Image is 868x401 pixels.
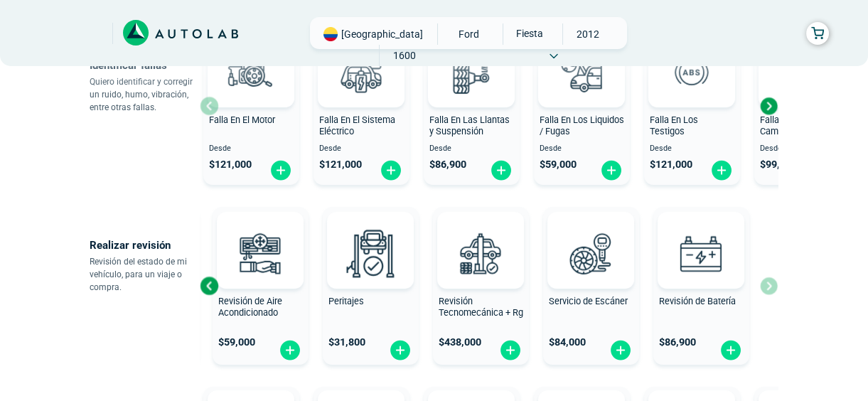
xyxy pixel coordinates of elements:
img: fi_plus-circle2.svg [279,339,301,361]
img: AD0BCuuxAAAAAElFTkSuQmCC [459,215,502,257]
img: fi_plus-circle2.svg [490,159,513,181]
button: Falla En Los Testigos Desde $121,000 [644,27,740,185]
img: AD0BCuuxAAAAAElFTkSuQmCC [349,215,392,257]
button: Falla En Los Liquidos / Fugas Desde $59,000 [534,27,630,185]
img: revision_tecno_mecanica-v3.svg [449,222,512,284]
button: Peritajes $31,800 [323,207,419,365]
p: Quiero identificar y corregir un ruido, humo, vibración, entre otras fallas. [90,75,200,114]
button: Falla En El Sistema Eléctrico Desde $121,000 [314,27,409,185]
img: fi_plus-circle2.svg [710,159,733,181]
img: fi_plus-circle2.svg [380,159,402,181]
span: Desde [209,144,294,154]
img: diagnostic_bombilla-v3.svg [330,41,392,103]
span: $ 59,000 [540,159,577,171]
img: fi_plus-circle2.svg [269,159,292,181]
span: Falla En El Motor [209,114,275,125]
span: Servicio de Escáner [549,296,628,306]
span: Revisión de Aire Acondicionado [218,296,282,319]
span: $ 59,000 [218,336,255,348]
p: Revisión del estado de mi vehículo, para un viaje o compra. [90,255,200,294]
img: Flag of COLOMBIA [323,27,338,41]
img: aire_acondicionado-v3.svg [229,222,291,284]
img: AD0BCuuxAAAAAElFTkSuQmCC [680,215,722,257]
div: Next slide [758,95,779,117]
span: $ 84,000 [549,336,586,348]
span: Desde [650,144,734,154]
img: diagnostic_suspension-v3.svg [440,41,503,103]
img: diagnostic_diagnostic_abs-v3.svg [660,41,723,103]
span: Desde [540,144,624,154]
span: Revisión Tecnomecánica + Rg [439,296,523,319]
span: 1600 [380,45,430,66]
img: AD0BCuuxAAAAAElFTkSuQmCC [569,215,612,257]
button: Revisión Tecnomecánica + Rg $438,000 [433,207,529,365]
span: $ 86,900 [429,159,466,171]
button: Revisión de Aire Acondicionado $59,000 [213,207,309,365]
span: Falla En Los Liquidos / Fugas [540,114,624,137]
img: peritaje-v3.svg [339,222,402,284]
span: $ 99,000 [760,159,797,171]
span: [GEOGRAPHIC_DATA] [341,27,423,41]
p: Realizar revisión [90,235,200,255]
span: $ 86,900 [659,336,696,348]
button: Servicio de Escáner $84,000 [543,207,639,365]
span: Desde [760,144,845,154]
span: Revisión de Batería [659,296,736,306]
img: fi_plus-circle2.svg [609,339,632,361]
span: FIESTA [503,23,554,43]
img: fi_plus-circle2.svg [719,339,742,361]
span: Falla En Las Llantas y Suspensión [429,114,510,137]
button: Falla En La Caja de Cambio Desde $99,000 [754,27,850,185]
span: Falla En La Caja de Cambio [760,114,835,137]
span: Desde [319,144,404,154]
img: fi_plus-circle2.svg [389,339,412,361]
span: 2012 [563,23,614,45]
span: $ 121,000 [319,159,362,171]
span: $ 438,000 [439,336,481,348]
img: fi_plus-circle2.svg [499,339,522,361]
span: Peritajes [328,296,364,306]
button: Revisión de Batería $86,900 [653,207,749,365]
span: Falla En El Sistema Eléctrico [319,114,395,137]
img: AD0BCuuxAAAAAElFTkSuQmCC [239,215,282,257]
div: Previous slide [198,275,220,296]
img: diagnostic_engine-v3.svg [220,41,282,103]
span: $ 31,800 [328,336,365,348]
span: Desde [429,144,514,154]
button: Falla En El Motor Desde $121,000 [203,27,299,185]
img: fi_plus-circle2.svg [600,159,623,181]
img: escaner-v3.svg [559,222,622,284]
span: $ 121,000 [209,159,252,171]
span: Falla En Los Testigos [650,114,698,137]
img: diagnostic_gota-de-sangre-v3.svg [550,41,613,103]
img: diagnostic_caja-de-cambios-v3.svg [771,41,833,103]
span: FORD [444,23,494,45]
span: $ 121,000 [650,159,692,171]
button: Falla En Las Llantas y Suspensión Desde $86,900 [424,27,520,185]
img: cambio_bateria-v3.svg [670,222,732,284]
